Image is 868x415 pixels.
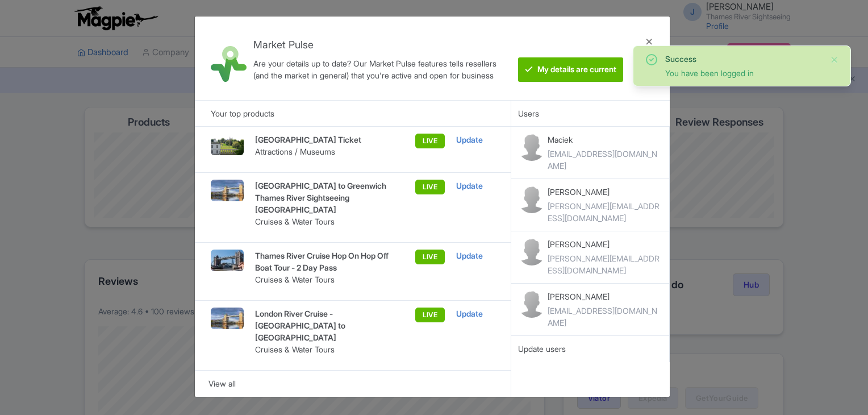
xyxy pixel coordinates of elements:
[665,53,821,65] div: Success
[518,290,545,318] img: contact-b11cc6e953956a0c50a2f97983291f06.png
[255,215,395,227] p: Cruises & Water Tours
[211,180,243,201] img: assys1bm35vt9u0srh3a.jpg
[211,46,247,82] img: market_pulse-1-0a5220b3d29e4a0de46fb7534bebe030.svg
[255,134,395,146] p: [GEOGRAPHIC_DATA] Ticket
[548,290,662,302] p: [PERSON_NAME]
[548,148,662,172] div: [EMAIL_ADDRESS][DOMAIN_NAME]
[548,200,662,224] div: [PERSON_NAME][EMAIL_ADDRESS][DOMAIN_NAME]
[548,186,662,198] p: [PERSON_NAME]
[456,180,495,192] div: Update
[255,250,395,273] p: Thames River Cruise Hop On Hop Off Boat Tour - 2 Day Pass
[456,308,495,320] div: Update
[830,53,839,67] button: Close
[255,308,395,343] p: London River Cruise - [GEOGRAPHIC_DATA] to [GEOGRAPHIC_DATA]
[255,180,395,215] p: [GEOGRAPHIC_DATA] to Greenwich Thames River Sightseeing [GEOGRAPHIC_DATA]
[456,134,495,146] div: Update
[211,250,243,271] img: khuadbsysnkf6rgnrwha.jpg
[518,186,545,213] img: contact-b11cc6e953956a0c50a2f97983291f06.png
[211,134,243,155] img: pql5jwlrfdoiio5jkgw2.jpg
[255,343,395,355] p: Cruises & Water Tours
[518,134,545,161] img: contact-b11cc6e953956a0c50a2f97983291f06.png
[518,238,545,265] img: contact-b11cc6e953956a0c50a2f97983291f06.png
[255,146,395,157] p: Attractions / Museums
[253,57,506,81] div: Are your details up to date? Our Market Pulse features tells resellers (and the market in general...
[195,100,511,126] div: Your top products
[518,57,623,82] btn: My details are current
[511,100,669,126] div: Users
[548,252,662,276] div: [PERSON_NAME][EMAIL_ADDRESS][DOMAIN_NAME]
[456,250,495,262] div: Update
[211,308,243,329] img: assys1bm35vt9u0srh3a.jpg
[255,273,395,285] p: Cruises & Water Tours
[548,134,662,146] p: Maciek
[208,377,497,390] div: View all
[253,39,506,51] h4: Market Pulse
[665,67,821,79] div: You have been logged in
[548,305,662,329] div: [EMAIL_ADDRESS][DOMAIN_NAME]
[548,238,662,250] p: [PERSON_NAME]
[518,343,662,355] div: Update users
